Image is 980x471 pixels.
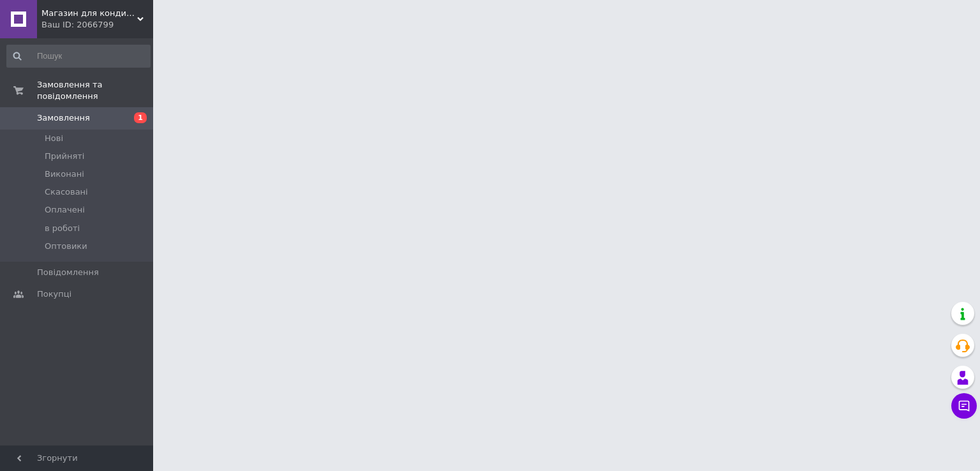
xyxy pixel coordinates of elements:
span: Скасовані [45,186,88,198]
span: Замовлення та повідомлення [37,79,153,102]
span: Оплачені [45,204,85,216]
input: Пошук [6,45,151,68]
span: Прийняті [45,151,84,162]
button: Чат з покупцем [951,393,977,419]
span: Магазин для кондитерів [41,8,137,19]
div: Ваш ID: 2066799 [41,19,153,31]
span: в роботі [45,223,80,234]
span: Замовлення [37,112,90,124]
span: Повідомлення [37,267,99,278]
span: Нові [45,133,63,144]
span: Виконані [45,168,84,180]
span: Оптовики [45,241,87,252]
span: 1 [134,112,147,123]
span: Покупці [37,288,71,300]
